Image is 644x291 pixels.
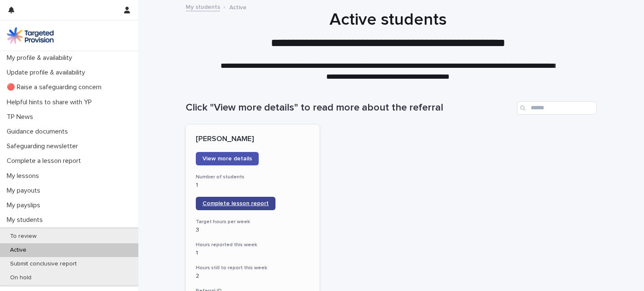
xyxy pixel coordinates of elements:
p: TP News [3,113,40,121]
a: My students [186,2,220,11]
p: Guidance documents [3,128,75,136]
p: [PERSON_NAME] [196,135,309,144]
h3: Hours reported this week [196,242,309,248]
h3: Target hours per week [196,219,309,225]
p: To review [3,233,43,240]
p: My payouts [3,187,47,195]
input: Search [517,101,597,115]
p: 1 [196,250,309,257]
p: Active [3,247,33,254]
p: Active [229,2,247,11]
p: My lessons [3,172,46,180]
h3: Number of students [196,174,309,180]
p: Complete a lesson report [3,157,88,165]
p: 🔴 Raise a safeguarding concern [3,83,108,91]
p: Helpful hints to share with YP [3,98,99,106]
p: Safeguarding newsletter [3,142,85,150]
span: View more details [203,156,252,162]
p: 1 [196,182,309,189]
h3: Hours still to report this week [196,265,309,271]
a: Complete lesson report [196,197,275,210]
p: Submit conclusive report [3,260,83,268]
img: M5nRWzHhSzIhMunXDL62 [7,27,54,44]
a: View more details [196,152,259,165]
p: On hold [3,274,38,281]
h1: Active students [182,10,593,30]
span: Complete lesson report [203,201,269,206]
p: 3 [196,227,309,234]
p: 2 [196,273,309,280]
p: My payslips [3,201,47,209]
p: My students [3,216,49,224]
h1: Click "View more details" to read more about the referral [186,102,514,114]
p: Update profile & availability [3,69,92,77]
p: My profile & availability [3,54,79,62]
